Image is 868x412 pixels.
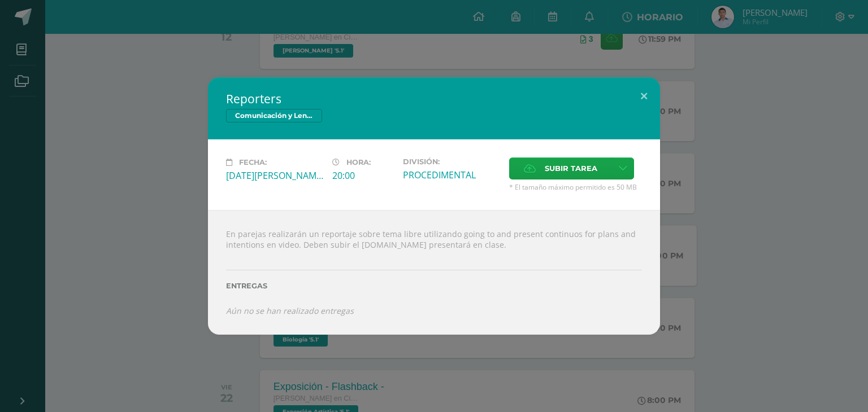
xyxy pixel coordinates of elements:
span: Subir tarea [545,158,597,179]
span: Fecha: [239,158,267,166]
div: 20:00 [332,169,394,182]
i: Aún no se han realizado entregas [226,305,354,316]
label: División: [403,157,500,166]
span: * El tamaño máximo permitido es 50 MB [509,182,642,192]
h2: Reporters [226,91,642,107]
span: Hora: [346,158,371,166]
span: Comunicación y Lenguaje L3, Inglés 5 [226,109,322,122]
div: En parejas realizarán un reportaje sobre tema libre utilizando going to and present continuos for... [208,210,660,335]
button: Close (Esc) [628,77,660,116]
label: Entregas [226,282,642,290]
div: PROCEDIMENTAL [403,169,500,181]
div: [DATE][PERSON_NAME] [226,169,323,182]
